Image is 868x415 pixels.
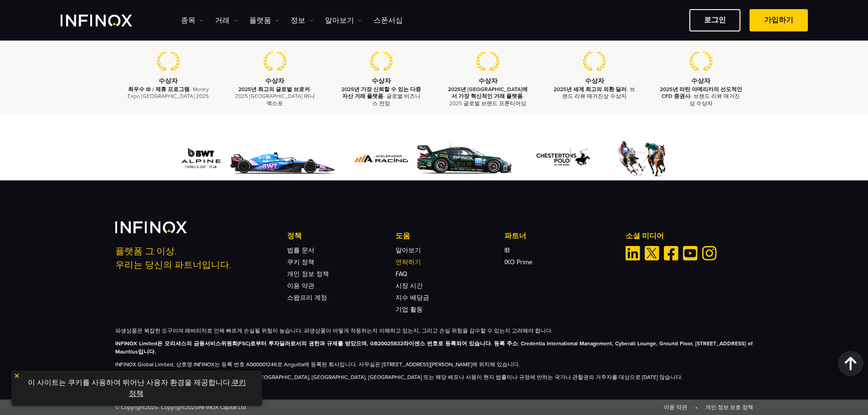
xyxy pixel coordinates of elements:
[287,294,327,302] a: 스왑프리 계정
[504,246,510,254] a: IB
[691,77,710,85] strong: 수상자
[115,340,753,355] strong: INFINOX Limited은 모리셔스의 금융서비스위원회(FSC)로부터 투자딜러로서의 권한과 규제를 받았으며, GB20025832라이센스 번호로 등록되어 있습니다. 등록 주소...
[395,231,504,241] p: 도움
[664,404,687,410] a: 이용 약관
[159,77,178,85] strong: 수상자
[688,404,704,410] span: •
[395,294,429,302] a: 지수 배당금
[372,77,391,85] strong: 수상자
[339,86,423,107] p: - 글로벌 비즈니스 전망
[446,86,530,107] p: - 2025 글로벌 브랜드 프론티어상
[626,246,640,261] a: Linkedin
[16,375,257,401] p: 이 사이트는 쿠키를 사용하여 뛰어난 사용자 환경을 제공합니다. .
[115,327,753,335] p: 파생상품은 복잡한 도구이며 레버리지로 인해 빠르게 손실될 위험이 높습니다. 파생상품이 어떻게 작동하는지 이해하고 있는지, 그리고 손실 위험을 감수할 수 있는지 고려해야 합니다.
[395,306,423,313] a: 기업 활동
[115,30,753,42] h2: 거래 실적
[287,270,329,278] a: 개인 정보 정책
[664,246,678,261] a: Facebook
[61,15,154,26] a: INFINOX Logo
[659,86,743,107] p: - 브랜드 리뷰 매거진상 수상자
[287,282,314,290] a: 이용 약관
[115,403,246,411] span: © Copyright - Copyright INFINOX Capital Ltd
[478,77,498,85] strong: 수상자
[287,246,314,254] a: 법률 문서
[750,9,808,31] a: 가입하기
[705,404,753,410] a: 개인 정보 보호 정책
[645,246,659,261] a: Twitter
[127,86,211,100] p: - Money Expo [GEOGRAPHIC_DATA] 2025
[185,404,198,410] span: 2025
[395,270,407,278] a: FAQ
[395,246,421,254] a: 알아보기
[249,15,279,26] a: 플랫폼
[215,15,238,26] a: 거래
[325,15,362,26] a: 알아보기
[585,77,604,85] strong: 수상자
[626,231,753,241] p: 소셜 미디어
[689,9,740,31] a: 로그인
[683,246,698,261] a: Youtube
[553,86,637,100] p: - 브랜드 리뷰 매거진상 수상자
[115,245,275,272] p: 플랫폼 그 이상. 우리는 당신의 파트너입니다.
[238,86,310,92] strong: 2025년 최고의 글로벌 브로커
[287,231,395,241] p: 정책
[341,86,421,99] strong: 2025년 가장 신뢰할 수 있는 다중 자산 거래 플랫폼
[14,373,20,379] img: yellow close icon
[233,86,317,107] p: - 2025 [GEOGRAPHIC_DATA] 머니 엑스포
[291,15,313,26] a: 정보
[448,86,528,99] strong: 2025년 [GEOGRAPHIC_DATA]에서 가장 혁신적인 거래 플랫폼
[395,258,421,266] a: 연락하기
[374,15,403,26] a: 스폰서십
[145,404,158,410] span: 2025
[265,77,284,85] strong: 수상자
[504,231,613,241] p: 파트너
[554,86,627,92] strong: 2025년 세계 최고의 외환 딜러
[660,86,742,99] strong: 2025년 라틴 아메리카의 선도적인 CFD 증권사
[115,360,753,369] p: INFINOX Global Limited, 상호명 INFINOX는 등록 번호 A000001246로 Anguilla에 등록된 회사입니다. 사무실은 [STREET_ADDRESS]...
[702,246,717,261] a: Instagram
[115,373,753,381] p: 이 사이트의 정보는 아프가니스탄, [GEOGRAPHIC_DATA], [GEOGRAPHIC_DATA], [GEOGRAPHIC_DATA], [GEOGRAPHIC_DATA] 또는 ...
[128,86,190,92] strong: 최우수 IB / 제휴 프로그램
[287,258,314,266] a: 쿠키 정책
[395,282,423,290] a: 시장 시간
[504,258,533,266] a: IXO Prime
[181,15,204,26] a: 종목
